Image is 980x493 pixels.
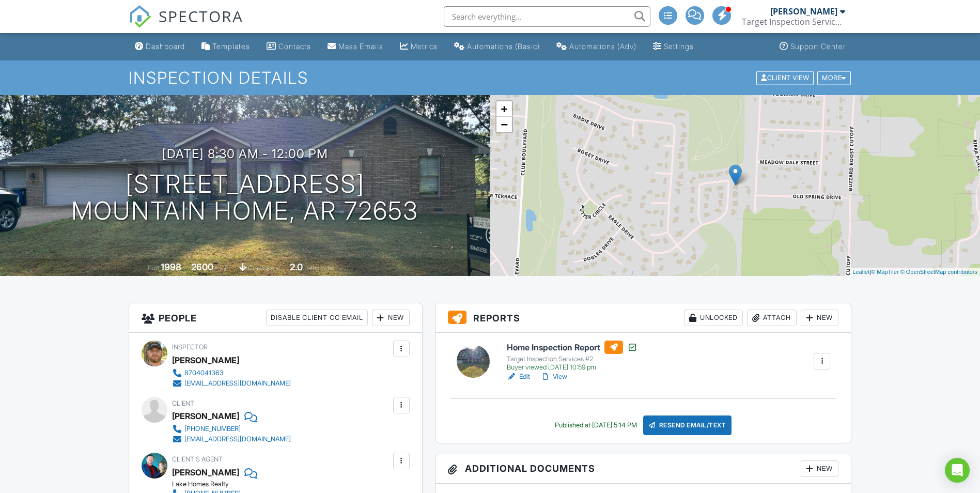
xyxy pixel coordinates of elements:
a: Automations (Advanced) [552,37,641,56]
a: SPECTORA [129,14,243,36]
a: [PHONE_NUMBER] [172,424,291,434]
div: [PERSON_NAME] [172,408,239,424]
div: Attach [747,310,797,326]
div: Resend Email/Text [643,415,732,435]
span: Built [148,264,159,272]
div: Metrics [411,42,438,51]
a: Edit [507,372,530,382]
h6: Home Inspection Report [507,341,637,354]
div: Unlocked [684,310,743,326]
div: Client View [756,71,814,85]
div: Automations (Basic) [467,42,540,51]
span: Client [172,399,194,407]
div: [PHONE_NUMBER] [184,425,241,433]
h1: [STREET_ADDRESS] Mountain Home, AR 72653 [71,171,418,225]
div: 1998 [161,261,181,272]
div: Support Center [790,42,846,51]
h3: [DATE] 8:30 am - 12:00 pm [162,147,328,161]
div: Settings [664,42,694,51]
span: Inspector [172,343,208,351]
h1: Inspection Details [129,69,852,87]
div: | [850,268,980,276]
div: Disable Client CC Email [266,310,368,326]
div: [EMAIL_ADDRESS][DOMAIN_NAME] [184,435,291,443]
a: © OpenStreetMap contributors [900,269,977,275]
span: bathrooms [304,264,334,272]
a: Metrics [396,37,442,56]
a: Home Inspection Report Target Inspection Services #2 Buyer viewed [DATE] 10:59 pm [507,341,637,372]
a: Zoom in [496,101,512,117]
a: 8704041363 [172,368,291,378]
div: Buyer viewed [DATE] 10:59 pm [507,363,637,372]
a: Settings [649,37,698,56]
div: Published at [DATE] 5:14 PM [555,421,637,429]
div: Lake Homes Realty [172,480,299,488]
a: [EMAIL_ADDRESS][DOMAIN_NAME] [172,378,291,389]
h3: People [129,303,422,333]
div: Contacts [278,42,311,51]
div: Templates [212,42,250,51]
div: Automations (Adv) [569,42,636,51]
a: Client View [755,73,816,81]
a: Mass Emails [323,37,387,56]
a: Dashboard [131,37,189,56]
img: The Best Home Inspection Software - Spectora [129,5,151,28]
div: Target Inspection Service LLC [742,17,845,27]
div: [PERSON_NAME] [172,352,239,368]
div: 2.0 [290,261,303,272]
a: Contacts [262,37,315,56]
div: Mass Emails [338,42,383,51]
div: New [801,460,838,477]
a: View [540,372,567,382]
span: Client's Agent [172,455,223,463]
a: Templates [197,37,254,56]
a: Leaflet [852,269,869,275]
div: Target Inspection Services #2 [507,355,637,363]
h3: Reports [435,303,851,333]
div: New [372,310,410,326]
span: SPECTORA [159,5,243,27]
div: 8704041363 [184,369,224,377]
div: [EMAIL_ADDRESS][DOMAIN_NAME] [184,379,291,388]
div: More [817,71,851,85]
a: [EMAIL_ADDRESS][DOMAIN_NAME] [172,434,291,444]
div: Dashboard [146,42,185,51]
h3: Additional Documents [435,454,851,484]
a: © MapTiler [871,269,899,275]
div: New [801,310,838,326]
a: Automations (Basic) [450,37,544,56]
input: Search everything... [444,6,650,27]
span: sq. ft. [215,264,229,272]
a: [PERSON_NAME] [172,465,239,480]
div: [PERSON_NAME] [770,6,837,17]
a: Zoom out [496,117,512,132]
span: crawlspace [248,264,280,272]
div: Open Intercom Messenger [945,458,970,483]
div: 2600 [191,261,213,272]
a: Support Center [775,37,850,56]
